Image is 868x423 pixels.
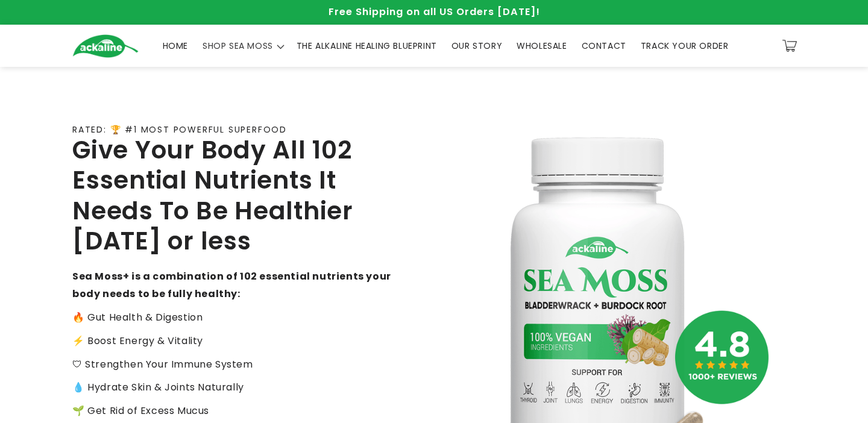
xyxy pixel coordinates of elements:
a: WHOLESALE [509,33,574,58]
img: Ackaline [72,34,139,58]
span: THE ALKALINE HEALING BLUEPRINT [297,40,437,51]
span: Free Shipping on all US Orders [DATE]! [329,5,540,19]
a: TRACK YOUR ORDER [634,33,736,58]
a: OUR STORY [444,33,509,58]
strong: Sea Moss+ is a combination of 102 essential nutrients your body needs to be fully healthy: [72,269,391,301]
span: WHOLESALE [517,40,567,51]
span: OUR STORY [451,40,502,51]
p: 🔥 Gut Health & Digestion [72,309,392,327]
summary: SHOP SEA MOSS [195,33,289,58]
p: 🌱 Get Rid of Excess Mucus [72,403,392,420]
span: SHOP SEA MOSS [203,40,273,51]
a: CONTACT [574,33,634,58]
p: 💧 Hydrate Skin & Joints Naturally [72,379,392,396]
span: TRACK YOUR ORDER [641,40,729,51]
p: RATED: 🏆 #1 MOST POWERFUL SUPERFOOD [72,125,287,135]
p: ⚡️ Boost Energy & Vitality [72,333,392,350]
p: 🛡 Strengthen Your Immune System [72,356,392,374]
span: CONTACT [582,40,626,51]
h2: Give Your Body All 102 Essential Nutrients It Needs To Be Healthier [DATE] or less [72,135,392,257]
span: HOME [163,40,188,51]
a: THE ALKALINE HEALING BLUEPRINT [289,33,444,58]
a: HOME [156,33,195,58]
